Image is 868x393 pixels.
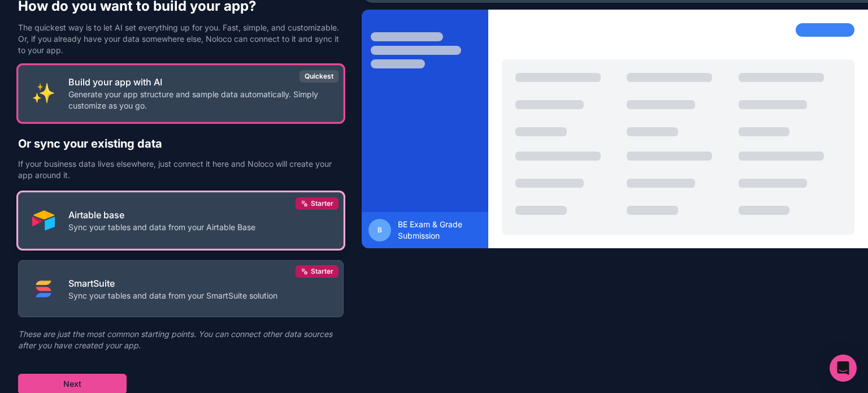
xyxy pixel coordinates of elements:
[830,355,857,382] div: Open Intercom Messenger
[68,75,329,89] p: Build your app with AI
[68,89,329,111] p: Generate your app structure and sample data automatically. Simply customize as you go.
[32,209,55,232] img: AIRTABLE
[68,208,255,222] p: Airtable base
[18,22,344,56] p: The quickest way is to let AI set everything up for you. Fast, simple, and customizable. Or, if y...
[377,226,382,235] span: B
[18,329,344,351] p: These are just the most common starting points. You can connect other data sources after you have...
[18,260,344,317] button: SMART_SUITESmartSuiteSync your tables and data from your SmartSuite solutionStarter
[32,278,55,300] img: SMART_SUITE
[311,267,333,276] span: Starter
[311,199,333,208] span: Starter
[68,290,277,301] p: Sync your tables and data from your SmartSuite solution
[18,192,344,249] button: AIRTABLEAirtable baseSync your tables and data from your Airtable BaseStarter
[68,222,255,233] p: Sync your tables and data from your Airtable Base
[398,219,481,241] span: BE Exam & Grade Submission
[18,158,344,181] p: If your business data lives elsewhere, just connect it here and Noloco will create your app aroun...
[18,136,344,152] h2: Or sync your existing data
[300,70,338,83] div: Quickest
[18,65,344,122] button: INTERNAL_WITH_AIBuild your app with AIGenerate your app structure and sample data automatically. ...
[68,277,277,290] p: SmartSuite
[32,82,55,105] img: INTERNAL_WITH_AI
